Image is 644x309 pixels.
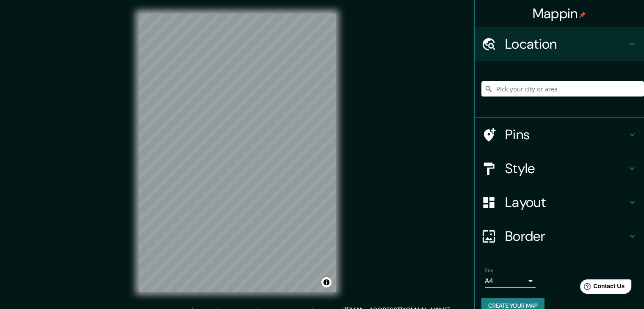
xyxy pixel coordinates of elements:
img: pin-icon.png [579,11,586,18]
div: A4 [485,274,536,288]
h4: Mappin [533,5,586,22]
h4: Border [505,228,627,245]
h4: Pins [505,126,627,143]
div: Layout [475,185,644,219]
iframe: Help widget launcher [569,276,635,300]
h4: Location [505,36,627,52]
input: Pick your city or area [481,81,644,97]
canvas: Map [139,14,336,292]
div: Pins [475,118,644,152]
div: Location [475,27,644,61]
label: Size [485,267,494,274]
div: Style [475,152,644,185]
h4: Style [505,160,627,177]
div: Border [475,219,644,253]
h4: Layout [505,194,627,211]
button: Toggle attribution [321,277,332,287]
